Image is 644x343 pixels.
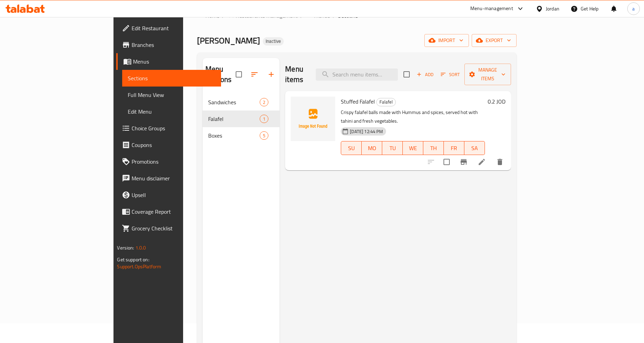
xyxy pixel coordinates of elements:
li: / [333,11,335,20]
button: delete [492,154,508,170]
span: Boxes [208,131,260,140]
button: Manage items [464,64,511,85]
button: Sort [439,69,462,80]
h2: Menu items [285,64,307,85]
a: Promotions [116,153,221,170]
nav: Menu sections [203,91,280,147]
a: Sections [122,70,221,87]
a: Edit Restaurant [116,20,221,36]
button: SU [341,141,362,155]
a: Menus [116,53,221,70]
span: Coverage Report [132,207,215,216]
div: Menu-management [470,5,513,13]
span: Stuffed Falafel [341,96,375,107]
span: Coupons [132,141,215,149]
span: 1.0.0 [135,243,146,252]
a: Upsell [116,187,221,203]
span: Edit Menu [128,107,215,116]
button: SA [464,141,485,155]
a: Support.OpsPlatform [117,262,161,271]
span: Restaurants management [236,11,298,20]
span: TH [426,143,441,153]
span: Select all sections [231,67,246,82]
span: export [477,36,511,45]
span: Falafel [377,98,395,106]
span: Sections [128,74,215,82]
a: Grocery Checklist [116,220,221,237]
span: Add [416,71,434,79]
a: Branches [116,36,221,53]
button: WE [403,141,423,155]
a: Restaurants management [227,11,298,20]
a: Menu disclaimer [116,170,221,187]
span: Sort [441,71,460,79]
span: Full Menu View [128,91,215,99]
h6: 0.2 JOD [488,97,505,106]
span: Menu disclaimer [132,174,215,182]
img: Stuffed Falafel [291,97,335,141]
span: Sort items [436,69,464,80]
button: TU [382,141,403,155]
button: import [424,34,469,47]
div: Inactive [263,37,284,46]
nav: breadcrumb [197,11,517,20]
span: a [632,5,635,13]
li: / [222,11,225,20]
span: import [430,36,463,45]
span: Sections [338,11,358,20]
span: TU [385,143,400,153]
span: Choice Groups [132,124,215,132]
div: items [260,98,268,106]
span: 5 [260,132,268,139]
span: MO [364,143,379,153]
span: Manage items [470,66,505,83]
button: Add section [263,66,280,83]
button: export [472,34,517,47]
input: search [316,68,398,81]
span: [PERSON_NAME] [197,33,260,48]
a: Choice Groups [116,120,221,137]
a: Coupons [116,137,221,153]
button: MO [362,141,382,155]
span: Version: [117,243,134,252]
a: Edit menu item [478,158,486,166]
button: FR [444,141,464,155]
span: Select section [399,67,414,82]
span: Add item [414,69,436,80]
span: Sandwiches [208,98,260,106]
div: items [260,115,268,123]
div: Falafel1 [203,111,280,127]
button: Branch-specific-item [455,154,472,170]
span: Menus [314,11,330,20]
a: Edit Menu [122,103,221,120]
button: Add [414,69,436,80]
span: Branches [132,41,215,49]
span: 2 [260,99,268,106]
span: 1 [260,116,268,122]
span: Menus [133,57,215,66]
button: TH [423,141,444,155]
span: [DATE] 12:44 PM [347,128,386,135]
span: Get support on: [117,255,149,264]
a: Menus [306,11,330,20]
a: Full Menu View [122,87,221,103]
span: Promotions [132,157,215,166]
span: WE [406,143,421,153]
span: Upsell [132,191,215,199]
span: Falafel [208,115,260,123]
span: Inactive [263,38,284,44]
span: Grocery Checklist [132,224,215,232]
span: FR [447,143,462,153]
p: Crispy falafel balls made with Hummus and spices, served hot with tahini and fresh vegetables. [341,108,485,125]
span: Edit Restaurant [132,24,215,32]
span: Sort sections [246,66,263,83]
div: items [260,131,268,140]
div: Jordan [546,5,559,13]
div: Boxes5 [203,127,280,144]
div: Falafel [376,98,396,106]
a: Coverage Report [116,203,221,220]
span: SU [344,143,359,153]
